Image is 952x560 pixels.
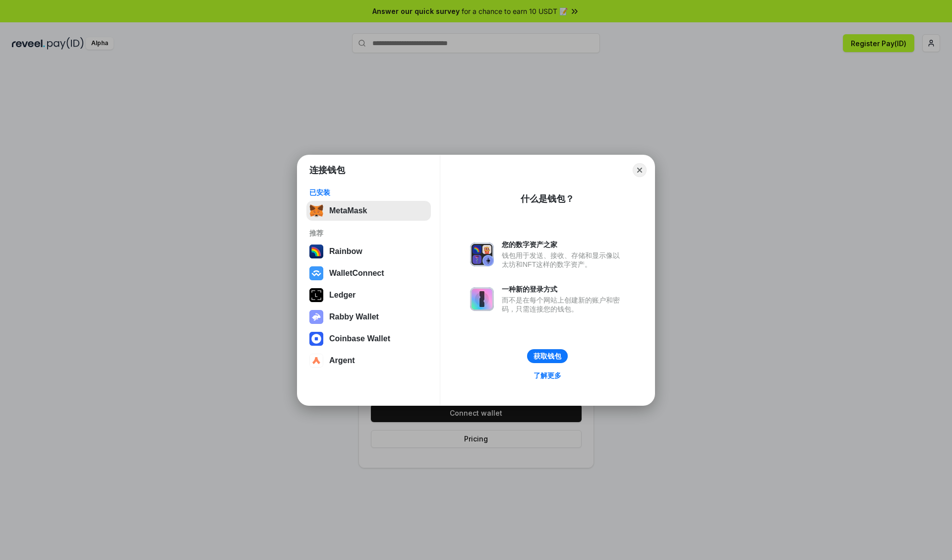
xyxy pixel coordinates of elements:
[633,163,647,177] button: Close
[329,356,355,365] div: Argent
[309,310,323,324] img: svg+xml,%3Csvg%20xmlns%3D%22http%3A%2F%2Fwww.w3.org%2F2000%2Fsvg%22%20fill%3D%22none%22%20viewBox...
[306,351,431,371] button: Argent
[309,204,323,218] img: svg+xml,%3Csvg%20fill%3D%22none%22%20height%3D%2233%22%20viewBox%3D%220%200%2035%2033%22%20width%...
[309,188,428,197] div: 已安装
[329,291,356,300] div: Ledger
[329,247,362,256] div: Rainbow
[470,287,494,311] img: svg+xml,%3Csvg%20xmlns%3D%22http%3A%2F%2Fwww.w3.org%2F2000%2Fsvg%22%20fill%3D%22none%22%20viewBox...
[534,352,561,361] div: 获取钱包
[502,240,625,249] div: 您的数字资产之家
[502,285,625,294] div: 一种新的登录方式
[470,243,494,266] img: svg+xml,%3Csvg%20xmlns%3D%22http%3A%2F%2Fwww.w3.org%2F2000%2Fsvg%22%20fill%3D%22none%22%20viewBox...
[502,251,625,269] div: 钱包用于发送、接收、存储和显示像以太坊和NFT这样的数字资产。
[528,369,567,382] a: 了解更多
[306,307,431,327] button: Rabby Wallet
[309,288,323,302] img: svg+xml,%3Csvg%20xmlns%3D%22http%3A%2F%2Fwww.w3.org%2F2000%2Fsvg%22%20width%3D%2228%22%20height%3...
[309,266,323,280] img: svg+xml,%3Csvg%20width%3D%2228%22%20height%3D%2228%22%20viewBox%3D%220%200%2028%2028%22%20fill%3D...
[329,269,384,278] div: WalletConnect
[534,371,561,380] div: 了解更多
[521,193,574,205] div: 什么是钱包？
[306,329,431,349] button: Coinbase Wallet
[309,164,345,176] h1: 连接钱包
[329,312,379,321] div: Rabby Wallet
[306,201,431,221] button: MetaMask
[309,245,323,258] img: svg+xml,%3Csvg%20width%3D%22120%22%20height%3D%22120%22%20viewBox%3D%220%200%20120%20120%22%20fil...
[329,206,367,215] div: MetaMask
[306,285,431,305] button: Ledger
[306,242,431,261] button: Rainbow
[309,229,428,238] div: 推荐
[329,334,390,343] div: Coinbase Wallet
[306,263,431,283] button: WalletConnect
[527,349,568,363] button: 获取钱包
[309,354,323,368] img: svg+xml,%3Csvg%20width%3D%2228%22%20height%3D%2228%22%20viewBox%3D%220%200%2028%2028%22%20fill%3D...
[309,332,323,346] img: svg+xml,%3Csvg%20width%3D%2228%22%20height%3D%2228%22%20viewBox%3D%220%200%2028%2028%22%20fill%3D...
[502,296,625,313] div: 而不是在每个网站上创建新的账户和密码，只需连接您的钱包。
